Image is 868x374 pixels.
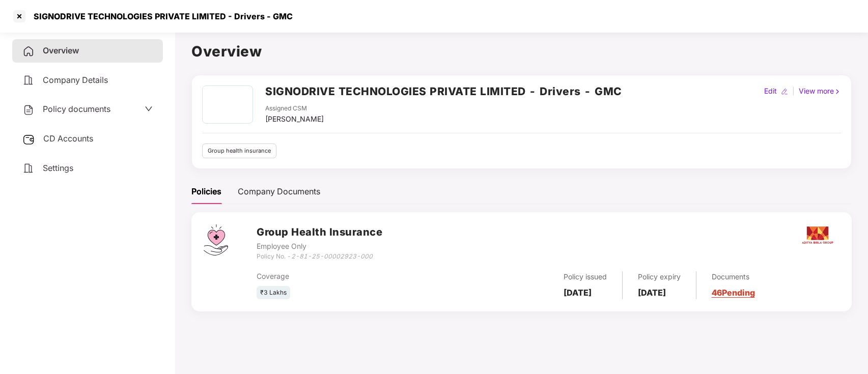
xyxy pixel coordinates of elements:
[800,217,835,253] img: aditya.png
[43,133,93,143] span: CD Accounts
[564,271,607,282] div: Policy issued
[257,286,290,300] div: ₹3 Lakhs
[781,88,788,95] img: editIcon
[43,104,110,114] span: Policy documents
[43,75,108,85] span: Company Details
[191,185,221,198] div: Policies
[191,40,852,63] h1: Overview
[238,185,320,198] div: Company Documents
[762,85,779,97] div: Edit
[291,252,373,260] i: 2-81-25-00002923-000
[638,271,681,282] div: Policy expiry
[204,224,228,255] img: svg+xml;base64,PHN2ZyB4bWxucz0iaHR0cDovL3d3dy53My5vcmcvMjAwMC9zdmciIHdpZHRoPSI0Ny43MTQiIGhlaWdodD...
[265,83,622,100] h2: SIGNODRIVE TECHNOLOGIES PRIVATE LIMITED - Drivers - GMC
[257,241,382,252] div: Employee Only
[22,133,35,146] img: svg+xml;base64,PHN2ZyB3aWR0aD0iMjUiIGhlaWdodD0iMjQiIHZpZXdCb3g9IjAgMCAyNSAyNCIgZmlsbD0ibm9uZSIgeG...
[43,45,79,55] span: Overview
[43,163,73,173] span: Settings
[564,287,592,298] b: [DATE]
[202,143,276,158] div: Group health insurance
[22,104,35,116] img: svg+xml;base64,PHN2ZyB4bWxucz0iaHR0cDovL3d3dy53My5vcmcvMjAwMC9zdmciIHdpZHRoPSIyNCIgaGVpZ2h0PSIyNC...
[712,271,755,282] div: Documents
[712,287,755,298] a: 46 Pending
[145,105,153,113] span: down
[790,85,797,97] div: |
[797,85,843,97] div: View more
[257,252,382,262] div: Policy No. -
[257,224,382,240] h3: Group Health Insurance
[257,271,451,282] div: Coverage
[27,11,293,21] div: SIGNODRIVE TECHNOLOGIES PRIVATE LIMITED - Drivers - GMC
[265,113,324,125] div: [PERSON_NAME]
[265,104,324,113] div: Assigned CSM
[22,162,35,175] img: svg+xml;base64,PHN2ZyB4bWxucz0iaHR0cDovL3d3dy53My5vcmcvMjAwMC9zdmciIHdpZHRoPSIyNCIgaGVpZ2h0PSIyNC...
[834,88,841,95] img: rightIcon
[22,74,35,87] img: svg+xml;base64,PHN2ZyB4bWxucz0iaHR0cDovL3d3dy53My5vcmcvMjAwMC9zdmciIHdpZHRoPSIyNCIgaGVpZ2h0PSIyNC...
[22,45,35,57] img: svg+xml;base64,PHN2ZyB4bWxucz0iaHR0cDovL3d3dy53My5vcmcvMjAwMC9zdmciIHdpZHRoPSIyNCIgaGVpZ2h0PSIyNC...
[638,287,666,298] b: [DATE]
